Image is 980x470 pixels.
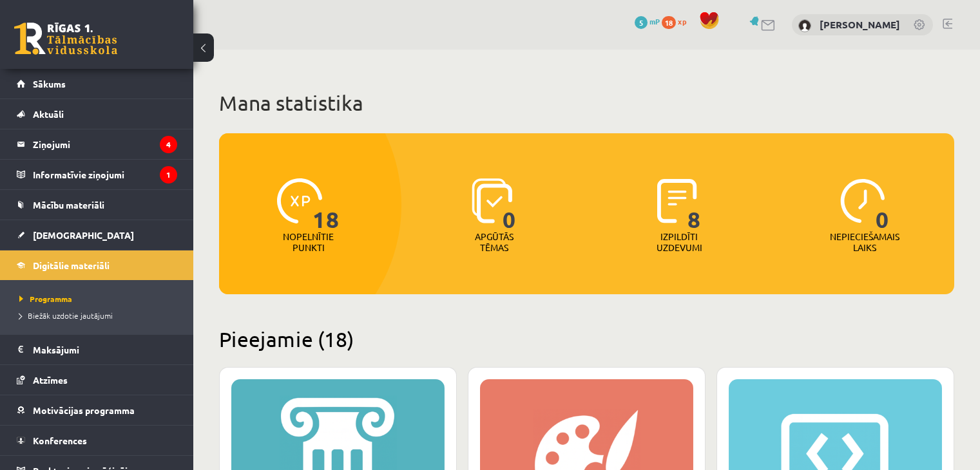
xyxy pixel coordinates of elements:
[840,178,885,223] img: icon-clock-7be60019b62300814b6bd22b8e044499b485619524d84068768e800edab66f18.svg
[33,229,134,241] span: [DEMOGRAPHIC_DATA]
[277,178,322,223] img: icon-xp-0682a9bc20223a9ccc6f5883a126b849a74cddfe5390d2b41b4391c66f2066e7.svg
[17,160,177,189] a: Informatīvie ziņojumi1
[687,178,701,231] span: 8
[19,293,180,305] a: Programma
[17,395,177,425] a: Motivācijas programma
[33,160,177,189] legend: Informatīvie ziņojumi
[662,16,693,26] a: 18 xp
[312,178,340,231] span: 18
[219,326,954,352] h2: Pieejamie (18)
[33,259,110,271] span: Digitālie materiāli
[17,365,177,395] a: Atzīmes
[283,231,334,253] p: Nopelnītie punkti
[33,404,135,416] span: Motivācijas programma
[160,166,177,183] i: 1
[662,16,676,29] span: 18
[830,231,899,253] p: Nepieciešamais laiks
[678,16,686,26] span: xp
[657,178,697,223] img: icon-completed-tasks-ad58ae20a441b2904462921112bc710f1caf180af7a3daa7317a5a94f2d26646.svg
[503,178,516,231] span: 0
[17,69,177,99] a: Sākums
[19,294,72,304] span: Programma
[472,178,512,223] img: icon-learned-topics-4a711ccc23c960034f471b6e78daf4a3bad4a20eaf4de84257b87e66633f6470.svg
[654,231,704,253] p: Izpildīti uzdevumi
[33,335,177,364] legend: Maksājumi
[33,78,66,89] span: Sākums
[19,310,113,321] span: Biežāk uzdotie jautājumi
[649,16,660,26] span: mP
[17,99,177,129] a: Aktuāli
[33,108,64,120] span: Aktuāli
[17,335,177,364] a: Maksājumi
[17,426,177,455] a: Konferences
[33,199,104,211] span: Mācību materiāli
[14,23,117,55] a: Rīgas 1. Tālmācības vidusskola
[876,178,889,231] span: 0
[635,16,660,26] a: 5 mP
[469,231,519,253] p: Apgūtās tēmas
[19,310,180,321] a: Biežāk uzdotie jautājumi
[17,220,177,250] a: [DEMOGRAPHIC_DATA]
[33,374,68,386] span: Atzīmes
[219,90,954,116] h1: Mana statistika
[33,435,87,446] span: Konferences
[635,16,648,29] span: 5
[820,18,900,31] a: [PERSON_NAME]
[160,136,177,153] i: 4
[798,19,811,32] img: Alvis Buģis
[33,129,177,159] legend: Ziņojumi
[17,129,177,159] a: Ziņojumi4
[17,190,177,220] a: Mācību materiāli
[17,250,177,280] a: Digitālie materiāli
